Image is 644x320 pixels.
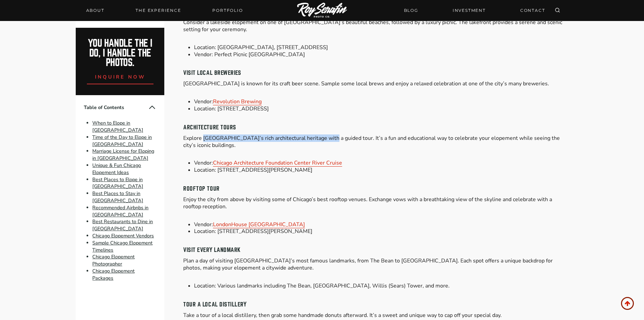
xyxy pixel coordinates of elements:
[82,6,109,15] a: About
[449,4,490,16] a: INVESTMENT
[194,167,568,174] li: Location: [STREET_ADDRESS][PERSON_NAME]
[183,185,568,193] h4: Rooftop Tour
[92,162,141,176] a: Unique & Fun Chicago Elopement Ideas
[92,190,143,204] a: Best Places to Stay in [GEOGRAPHIC_DATA]
[87,68,154,84] a: inquire now
[183,246,568,255] h4: Visit Every Landmark
[553,6,562,15] button: View Search Form
[183,135,568,149] p: Explore [GEOGRAPHIC_DATA]’s rich architectural heritage with a guided tour. It’s a fun and educat...
[82,6,247,15] nav: Primary Navigation
[183,312,568,319] p: Take a tour of a local distillery, then grab some handmade donuts afterward. It’s a sweet and uni...
[297,3,347,19] img: Logo of Roy Serafin Photo Co., featuring stylized text in white on a light background, representi...
[208,6,247,15] a: Portfolio
[194,44,568,51] li: Location: [GEOGRAPHIC_DATA], [STREET_ADDRESS]
[84,104,148,111] span: Table of Contents
[92,218,153,232] a: Best Restaurants to Dine in [GEOGRAPHIC_DATA]
[92,254,135,268] a: Chicago Elopement Photographer
[621,297,634,310] a: Scroll to top
[213,159,342,167] a: Chicago Architecture Foundation Center River Cruise
[76,95,164,290] nav: Table of Contents
[183,19,568,33] p: Consider a lakeside elopement on one of [GEOGRAPHIC_DATA]’s beautiful beaches, followed by a luxu...
[516,4,549,16] a: CONTACT
[213,98,262,105] a: Revolution Brewing
[92,120,143,133] a: When to Elope in [GEOGRAPHIC_DATA]
[92,239,152,253] a: Sample Chicago Elopement Timelines
[92,232,154,239] a: Chicago Elopement Vendors
[194,159,568,167] li: Vendor:
[95,73,146,80] span: inquire now
[92,148,154,162] a: Marriage License for Eloping in [GEOGRAPHIC_DATA]
[92,134,152,148] a: Time of the Day to Elope in [GEOGRAPHIC_DATA]
[194,105,568,112] li: Location: [STREET_ADDRESS]
[194,51,568,58] li: Vendor: Perfect Picnic [GEOGRAPHIC_DATA]
[132,6,185,15] a: THE EXPERIENCE
[194,221,568,228] li: Vendor:
[92,204,148,218] a: Recommended Airbnbs in [GEOGRAPHIC_DATA]
[400,4,422,16] a: BLOG
[92,268,135,281] a: Chicago Elopement Packages
[194,98,568,105] li: Vendor:
[183,80,568,87] p: [GEOGRAPHIC_DATA] is known for its craft beer scene. Sample some local brews and enjoy a relaxed ...
[194,228,568,235] li: Location: [STREET_ADDRESS][PERSON_NAME]
[400,4,549,16] nav: Secondary Navigation
[183,300,568,309] h4: Tour a Local Distillery
[148,103,156,111] button: Collapse Table of Contents
[92,176,143,190] a: Best Places to Elope in [GEOGRAPHIC_DATA]
[183,123,568,132] h4: Architecture Tours
[183,69,568,78] h4: Visit Local Breweries
[213,221,305,228] a: LondonHouse [GEOGRAPHIC_DATA]
[183,257,568,272] p: Plan a day of visiting [GEOGRAPHIC_DATA]’s most famous landmarks, from The Bean to [GEOGRAPHIC_DA...
[194,282,568,290] li: Location: Various landmarks including The Bean, [GEOGRAPHIC_DATA], Willis (Sears) Tower, and more.
[83,39,157,68] h2: You handle the i do, I handle the photos.
[183,196,568,210] p: Enjoy the city from above by visiting some of Chicago’s best rooftop venues. Exchange vows with a...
